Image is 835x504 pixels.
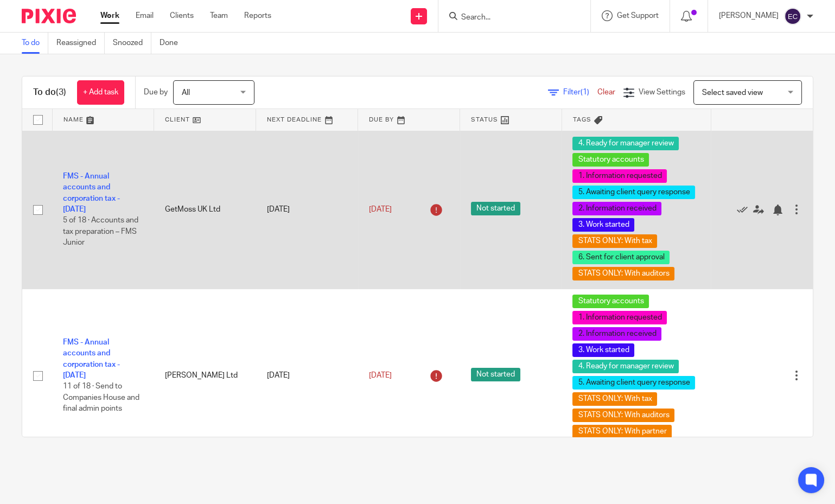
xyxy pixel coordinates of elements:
a: Reports [244,10,271,21]
a: Mark as done [737,204,753,215]
a: FMS - Annual accounts and corporation tax - [DATE] [63,173,120,213]
span: Not started [471,368,520,381]
a: Email [136,10,154,21]
p: Due by [144,87,168,98]
span: Get Support [617,12,659,20]
td: GetMoss UK Ltd [154,131,256,289]
span: 5. Awaiting client query response [572,186,695,199]
a: Snoozed [113,33,151,54]
span: (1) [581,88,589,96]
span: STATS ONLY: With tax [572,392,657,406]
span: 1. Information requested [572,169,667,183]
span: 5 of 18 · Accounts and tax preparation – FMS Junior [63,217,138,247]
span: 4. Ready for manager review [572,360,679,373]
span: STATS ONLY: With auditors [572,267,674,280]
td: [DATE] [256,131,358,289]
span: STATS ONLY: With auditors [572,409,674,422]
a: Clear [597,88,615,96]
span: 3. Work started [572,343,634,357]
span: Select saved view [702,89,763,97]
span: 1. Information requested [572,311,667,324]
span: STATS ONLY: With tax [572,234,657,248]
td: [DATE] [256,289,358,463]
input: Search [460,13,558,23]
a: Reassigned [56,33,105,54]
a: Team [210,10,228,21]
td: [PERSON_NAME] Ltd [154,289,256,463]
span: 2. Information received [572,327,661,341]
span: 3. Work started [572,218,634,232]
a: FMS - Annual accounts and corporation tax - [DATE] [63,339,120,379]
a: Clients [170,10,194,21]
img: Pixie [22,9,76,23]
a: Done [160,33,186,54]
span: Statutory accounts [572,295,649,308]
span: 6. Sent for client approval [572,251,670,264]
span: All [182,89,190,97]
span: Not started [471,202,520,215]
span: 11 of 18 · Send to Companies House and final admin points [63,383,139,413]
span: Filter [563,88,597,96]
span: 5. Awaiting client query response [572,376,695,390]
h1: To do [33,87,66,98]
a: Work [100,10,119,21]
img: svg%3E [784,8,801,25]
a: + Add task [77,80,124,105]
span: 4. Ready for manager review [572,137,679,150]
span: (3) [56,88,66,97]
span: [DATE] [369,372,392,379]
span: View Settings [639,88,685,96]
span: [DATE] [369,206,392,213]
p: [PERSON_NAME] [719,10,779,21]
span: STATS ONLY: With partner [572,425,672,438]
span: Tags [573,117,591,123]
span: Statutory accounts [572,153,649,167]
span: 2. Information received [572,202,661,215]
a: To do [22,33,48,54]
